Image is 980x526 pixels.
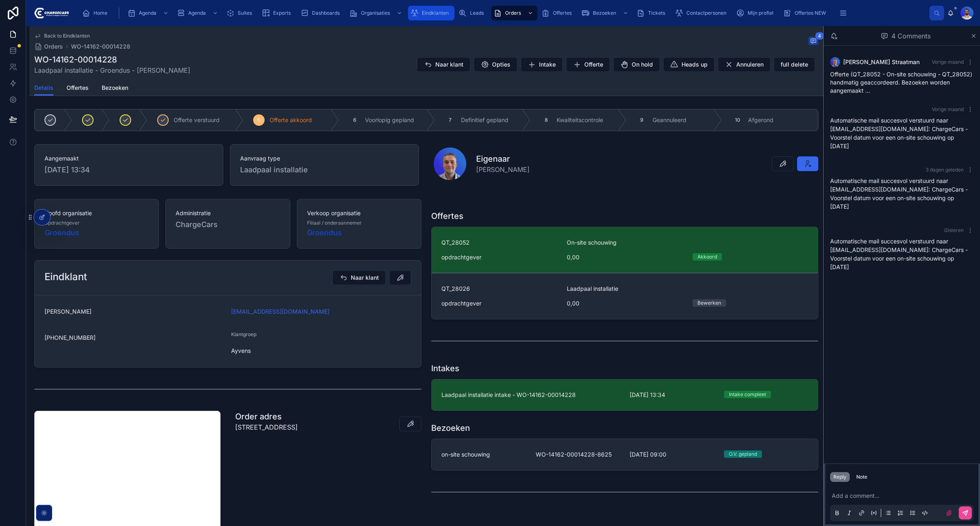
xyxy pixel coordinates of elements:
[932,106,964,112] span: Vorige maand
[431,422,470,434] h1: Bezoeken
[231,331,256,337] span: Klantgroep
[521,57,563,72] button: Intake
[351,274,379,282] span: Naar klant
[332,270,386,285] button: Naar klant
[461,116,508,124] span: Definitief gepland
[539,6,577,20] a: Offertes
[736,60,764,69] span: Annuleren
[432,227,818,273] a: QT_28052On-site schouwingopdrachtgever0,00Akkoord
[257,117,260,123] span: 5
[932,59,964,65] span: Vorige maand
[45,220,80,226] span: Opdrachtgever
[566,57,610,72] button: Offerte
[795,10,826,16] span: Offertes NEW
[584,60,603,69] span: Offerte
[729,391,766,398] div: Intake compleet
[307,209,411,217] span: Verkoop organisatie
[729,450,757,458] div: O.V. gepland
[71,42,130,51] span: WO-14162-00014228
[545,117,548,123] span: 8
[102,84,128,92] span: Bezoeken
[579,6,633,20] a: Bezoeken
[830,237,973,271] p: Automatische mail succesvol verstuurd naar [EMAIL_ADDRESS][DOMAIN_NAME]: ChargeCars - Voorstel da...
[613,57,660,72] button: On hold
[505,10,521,16] span: Orders
[470,10,484,16] span: Leads
[422,10,449,16] span: Eindklanten
[476,153,530,165] h1: Eigenaar
[365,116,414,124] span: Voorlopig gepland
[673,6,732,20] a: Contactpersonen
[456,6,490,20] a: Leads
[944,227,964,233] span: Gisteren
[830,116,973,150] p: Automatische mail succesvol verstuurd naar [EMAIL_ADDRESS][DOMAIN_NAME]: ChargeCars - Voorstel da...
[697,299,721,307] div: Bewerken
[45,308,225,316] span: [PERSON_NAME]
[781,6,832,20] a: Offertes NEW
[441,391,620,399] span: Laadpaal installatie intake - WO-14162-00014228
[44,42,63,51] span: Orders
[34,80,53,96] a: Details
[176,209,280,217] span: Administratie
[632,60,653,69] span: On hold
[830,71,972,94] span: Offerte (QT_28052 - On-site schouwing - QT_28052) handmatig geaccordeerd. Bezoeken worden aangema...
[441,238,557,247] span: QT_28052
[830,472,850,482] button: Reply
[45,270,87,283] h2: Eindklant
[539,60,556,69] span: Intake
[567,253,682,261] span: 0,00
[307,220,362,226] span: Filiaal / onderaannemer
[176,219,218,230] span: ChargeCars
[431,210,463,222] h1: Offertes
[224,6,258,20] a: Suites
[441,253,481,261] span: opdrachtgever
[567,285,618,293] span: Laadpaal installatie
[45,334,225,342] span: [PHONE_NUMBER]
[441,450,490,459] span: on-site schouwing
[663,57,715,72] button: Heads up
[76,4,929,22] div: scrollable content
[45,227,79,238] a: Groendus
[353,117,356,123] span: 6
[238,10,252,16] span: Suites
[536,450,620,459] span: WO-14162-00014228-8625
[139,10,156,16] span: Agenda
[33,7,69,20] img: App logo
[748,10,773,16] span: Mijn profiel
[408,6,454,20] a: Eindklanten
[593,10,616,16] span: Bezoeken
[634,6,671,20] a: Tickets
[567,299,682,308] span: 0,00
[231,347,411,355] span: Ayvens
[80,6,113,20] a: Home
[417,57,470,72] button: Naar klant
[435,60,463,69] span: Naar klant
[240,164,308,176] span: Laadpaal installatie
[648,10,665,16] span: Tickets
[34,65,190,75] span: Laadpaal installatie - Groendus - [PERSON_NAME]
[347,6,406,20] a: Organisaties
[815,32,824,40] span: 4
[697,253,717,261] div: Akkoord
[640,117,643,123] span: 9
[235,411,298,422] h1: Order adres
[567,238,617,247] span: On-site schouwing
[34,33,90,39] a: Back to Eindklanten
[441,299,481,308] span: opdrachtgever
[34,84,53,92] span: Details
[856,474,867,480] div: Note
[492,60,510,69] span: Opties
[476,165,530,174] span: [PERSON_NAME]
[432,273,818,319] a: QT_28026Laadpaal installatieopdrachtgever0,00Bewerken
[735,117,740,123] span: 10
[449,117,452,123] span: 7
[307,227,342,238] a: Groendus
[718,57,771,72] button: Annuleren
[45,154,213,163] span: Aangemaakt
[174,116,220,124] span: Offerte verstuurd
[557,116,603,124] span: Kwaliteitscontrole
[774,57,815,72] button: full delete
[630,450,714,459] span: [DATE] 09:00
[432,439,818,470] a: on-site schouwingWO-14162-00014228-8625[DATE] 09:00O.V. gepland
